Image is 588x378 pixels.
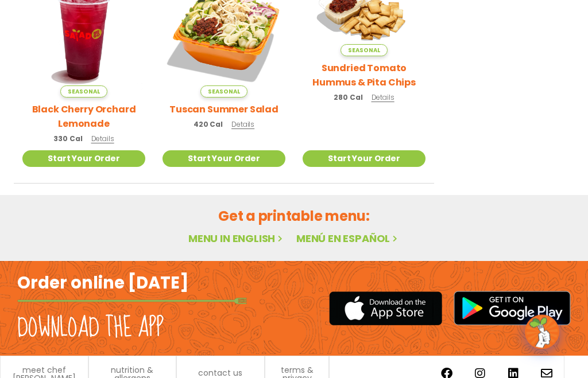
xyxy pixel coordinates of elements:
[329,290,442,328] img: appstore
[17,273,189,295] h2: Order online [DATE]
[60,86,107,98] span: Seasonal
[53,134,82,145] span: 330 Cal
[22,103,145,131] h2: Black Cherry Orchard Lemonade
[163,151,285,167] a: Start Your Order
[334,93,362,103] span: 280 Cal
[296,232,400,246] a: Menú en español
[231,120,254,130] span: Details
[22,151,145,167] a: Start Your Order
[17,298,247,305] img: fork
[372,93,394,103] span: Details
[198,369,242,377] a: contact us
[303,61,425,90] h2: Sundried Tomato Hummus & Pita Chips
[341,45,387,57] span: Seasonal
[526,316,558,348] img: wpChatIcon
[194,120,223,130] span: 420 Cal
[454,291,571,326] img: google_play
[200,86,247,98] span: Seasonal
[14,206,574,227] h2: Get a printable menu:
[188,232,285,246] a: Menu in English
[91,134,114,144] span: Details
[169,103,278,117] h2: Tuscan Summer Salad
[17,313,164,345] h2: Download the app
[303,151,425,167] a: Start Your Order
